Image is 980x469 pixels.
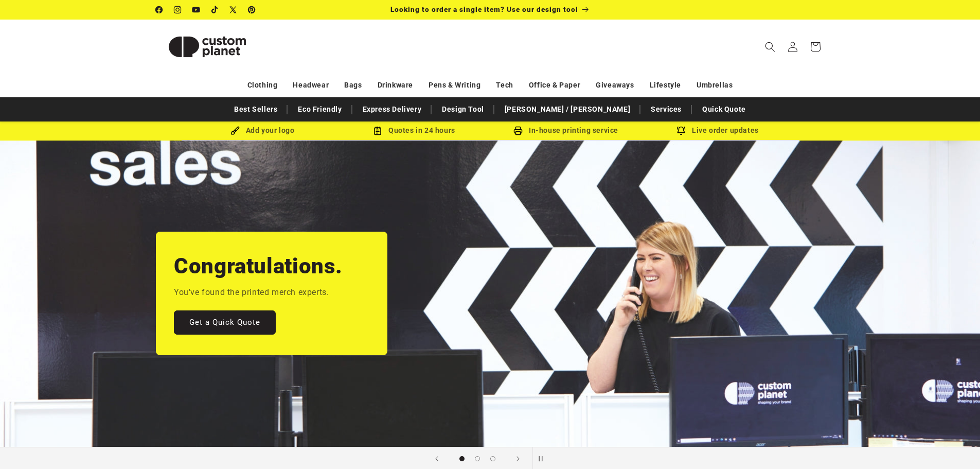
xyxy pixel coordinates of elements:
[174,285,329,300] p: You've found the printed merch experts.
[293,100,347,118] a: Eco Friendly
[390,5,578,13] span: Looking to order a single item? Use our design tool
[230,126,240,135] img: Brush Icon
[470,451,485,466] button: Load slide 2 of 3
[596,76,634,94] a: Giveaways
[759,36,781,58] summary: Search
[373,126,382,135] img: Order Updates Icon
[187,124,338,137] div: Add your logo
[490,124,642,137] div: In-house printing service
[293,76,329,94] a: Headwear
[344,76,362,94] a: Bags
[378,76,413,94] a: Drinkware
[513,126,523,135] img: In-house printing
[358,100,427,118] a: Express Delivery
[429,76,480,94] a: Pens & Writing
[152,20,262,74] a: Custom Planet
[642,124,794,137] div: Live order updates
[174,252,343,280] h2: Congratulations.
[174,310,276,335] a: Get a Quick Quote
[437,100,489,118] a: Design Tool
[529,76,580,94] a: Office & Paper
[650,76,681,94] a: Lifestyle
[485,451,501,466] button: Load slide 3 of 3
[338,124,490,137] div: Quotes in 24 hours
[646,100,687,118] a: Services
[496,76,513,94] a: Tech
[697,76,733,94] a: Umbrellas
[454,451,470,466] button: Load slide 1 of 3
[156,24,259,70] img: Custom Planet
[500,100,635,118] a: [PERSON_NAME] / [PERSON_NAME]
[676,126,686,135] img: Order updates
[697,100,751,118] a: Quick Quote
[229,100,282,118] a: Best Sellers
[247,76,278,94] a: Clothing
